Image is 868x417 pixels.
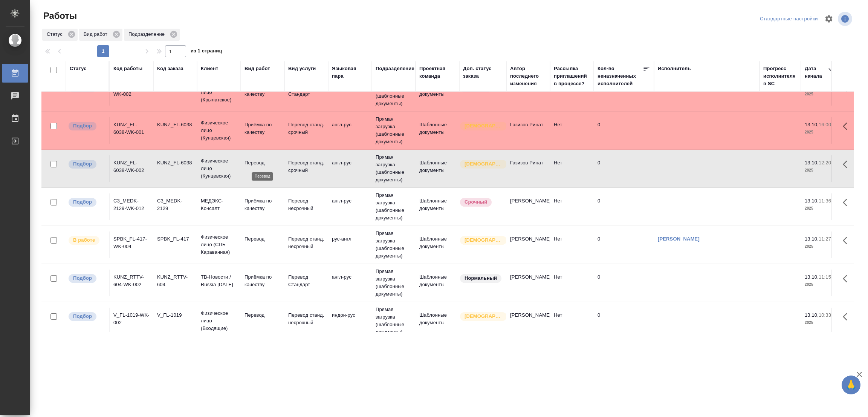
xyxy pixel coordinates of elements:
[328,79,372,106] td: узб-рус
[372,226,416,264] td: Прямая загрузка (шаблонные документы)
[128,31,167,38] p: Подразделение
[201,157,237,180] p: Физическое лицо (Кунцевская)
[838,270,856,288] button: Здесь прячутся важные кнопки
[245,197,281,212] p: Приёмка по качеству
[820,10,838,28] span: Настроить таблицу
[594,193,654,220] td: 0
[245,65,270,72] div: Вид работ
[332,65,368,80] div: Языковая пара
[550,193,594,220] td: Нет
[805,167,835,174] p: 2025
[594,308,654,334] td: 0
[73,236,95,244] p: В работе
[68,121,105,131] div: Можно подбирать исполнителей
[838,155,856,173] button: Здесь прячутся важные кнопки
[805,129,835,136] p: 2025
[416,79,459,106] td: Шаблонные документы
[465,198,487,206] p: Срочный
[372,112,416,149] td: Прямая загрузка (шаблонные документы)
[42,29,78,41] div: Статус
[288,197,324,212] p: Перевод несрочный
[658,236,700,242] a: [PERSON_NAME]
[506,308,550,334] td: [PERSON_NAME]
[550,155,594,182] td: Нет
[819,160,831,166] p: 12:20
[372,302,416,340] td: Прямая загрузка (шаблонные документы)
[288,273,324,288] p: Перевод Стандарт
[805,160,819,166] p: 13.10,
[510,65,546,87] div: Автор последнего изменения
[201,197,237,212] p: МЕДЭКС-Консалт
[598,65,643,87] div: Кол-во неназначенных исполнителей
[465,274,497,282] p: Нормальный
[157,65,183,72] div: Код заказа
[245,159,281,167] p: Перевод
[113,65,142,72] div: Код работы
[157,311,193,319] div: V_FL-1019
[463,65,503,80] div: Доп. статус заказа
[658,65,691,72] div: Исполнитель
[201,81,237,104] p: Физическое лицо (Крылатское)
[288,65,316,72] div: Вид услуги
[68,235,105,245] div: Исполнитель выполняет работу
[157,235,193,243] div: SPBK_FL-417
[288,311,324,327] p: Перевод станд. несрочный
[506,117,550,144] td: Газизов Ринат
[372,188,416,225] td: Прямая загрузка (шаблонные документы)
[416,308,459,334] td: Шаблонные документы
[47,31,65,38] p: Статус
[842,376,860,394] button: 🙏
[819,274,831,280] p: 11:15
[328,193,372,220] td: англ-рус
[245,273,281,288] p: Приёмка по качеству
[550,117,594,144] td: Нет
[110,193,153,220] td: C3_MEDK-2129-WK-012
[838,117,856,135] button: Здесь прячутся важные кнопки
[110,308,153,334] td: V_FL-1019-WK-002
[419,65,455,80] div: Проектная команда
[157,121,193,129] div: KUNZ_FL-6038
[124,29,180,41] div: Подразделение
[819,122,831,127] p: 16:00
[506,79,550,106] td: [PERSON_NAME]
[805,236,819,242] p: 13.10,
[79,29,122,41] div: Вид работ
[550,231,594,258] td: Нет
[838,308,856,326] button: Здесь прячутся важные кнопки
[41,10,77,22] span: Работы
[73,274,92,282] p: Подбор
[805,205,835,212] p: 2025
[84,31,110,38] p: Вид работ
[465,236,502,244] p: [DEMOGRAPHIC_DATA]
[110,117,153,144] td: KUNZ_FL-6038-WK-001
[376,65,414,72] div: Подразделение
[73,198,92,206] p: Подбор
[157,273,193,288] div: KUNZ_RTTV-604
[68,311,105,322] div: Можно подбирать исполнителей
[245,235,281,243] p: Перевод
[465,122,502,130] p: [DEMOGRAPHIC_DATA]
[288,235,324,250] p: Перевод станд. несрочный
[838,193,856,212] button: Здесь прячутся важные кнопки
[805,90,835,98] p: 2025
[288,121,324,136] p: Перевод станд. срочный
[594,155,654,182] td: 0
[838,12,854,26] span: Посмотреть информацию
[838,231,856,250] button: Здесь прячутся важные кнопки
[157,159,193,167] div: KUNZ_FL-6038
[245,121,281,136] p: Приёмка по качеству
[201,233,237,256] p: Физическое лицо (СПБ Караванная)
[819,312,831,318] p: 10:33
[805,65,827,80] div: Дата начала
[372,74,416,111] td: Прямая загрузка (шаблонные документы)
[416,231,459,258] td: Шаблонные документы
[819,236,831,242] p: 11:27
[805,274,819,280] p: 13.10,
[68,197,105,207] div: Можно подбирать исполнителей
[201,273,237,288] p: ТВ-Новости / Russia [DATE]
[845,377,857,393] span: 🙏
[201,310,237,332] p: Физическое лицо (Входящие)
[328,270,372,296] td: англ-рус
[70,65,87,72] div: Статус
[68,159,105,169] div: Можно подбирать исполнителей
